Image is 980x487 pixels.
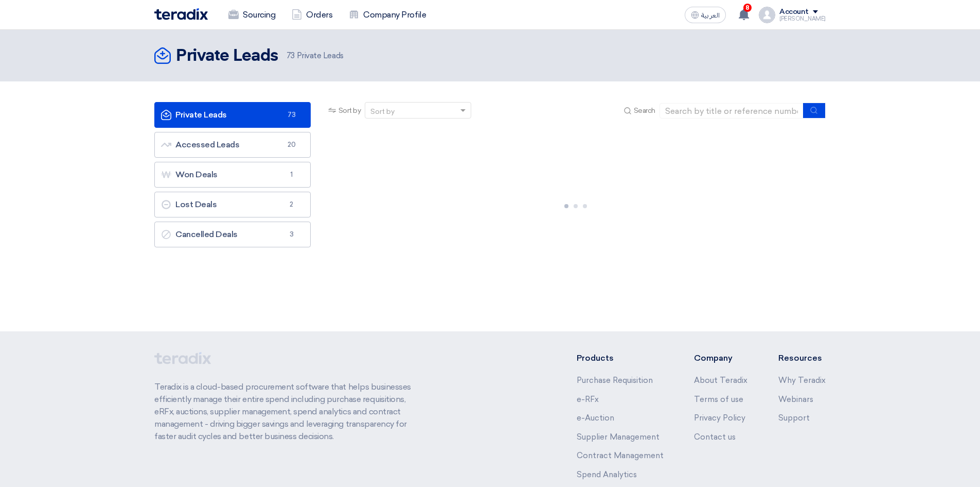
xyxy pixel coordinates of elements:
span: 73 [287,51,295,60]
a: Contract Management [577,451,664,460]
li: Company [694,352,747,364]
a: Private Leads73 [154,102,311,128]
li: Resources [778,352,826,364]
span: 2 [286,199,298,210]
a: Company Profile [341,4,434,26]
a: Why Teradix [778,376,826,385]
p: Teradix is a cloud-based procurement software that helps businesses efficiently manage their enti... [154,381,423,443]
a: Contact us [694,432,736,442]
span: Search [634,105,655,116]
span: 3 [286,229,298,240]
span: العربية [701,12,720,19]
h2: Private Leads [176,46,278,66]
button: العربية [685,7,726,23]
a: Privacy Policy [694,413,745,423]
span: 8 [743,4,752,12]
span: 1 [286,170,298,180]
a: Terms of use [694,395,743,404]
a: Purchase Requisition [577,376,653,385]
div: Account [779,8,809,16]
a: Webinars [778,395,813,404]
span: Sort by [338,105,361,116]
a: Cancelled Deals3 [154,222,311,247]
a: About Teradix [694,376,747,385]
a: Lost Deals2 [154,192,311,217]
a: e-RFx [577,395,599,404]
span: 73 [286,110,298,120]
img: Teradix logo [154,8,208,20]
div: Sort by [370,106,395,117]
a: Sourcing [220,4,283,26]
div: [PERSON_NAME] [779,16,826,22]
a: e-Auction [577,413,614,423]
input: Search by title or reference number [660,103,804,119]
a: Spend Analytics [577,470,637,479]
span: 20 [286,140,298,150]
a: Support [778,413,810,423]
li: Products [577,352,664,364]
span: Private Leads [287,50,344,62]
a: Won Deals1 [154,162,311,188]
a: Supplier Management [577,432,660,442]
a: Orders [283,4,341,26]
img: profile_test.png [759,7,775,23]
a: Accessed Leads20 [154,132,311,158]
